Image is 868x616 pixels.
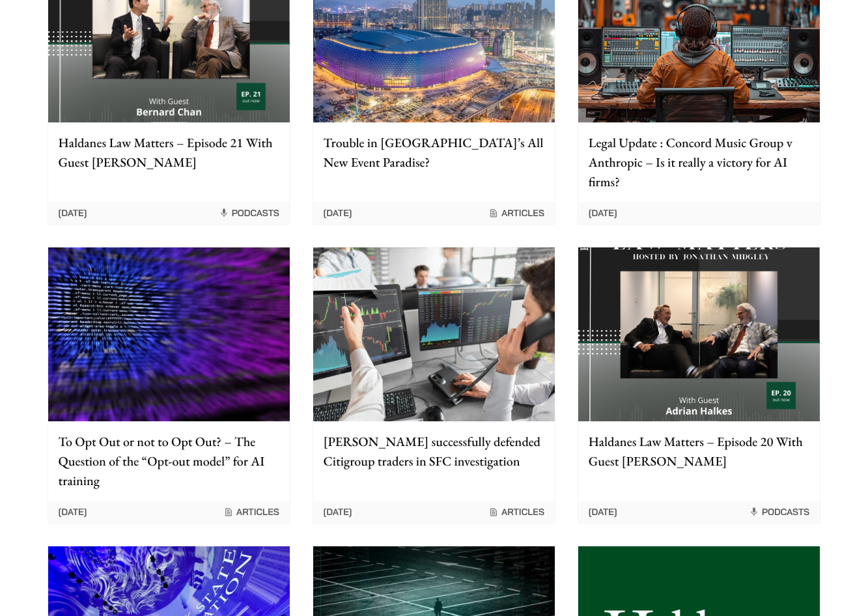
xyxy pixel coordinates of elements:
span: Articles [488,506,544,518]
time: [DATE] [59,506,87,518]
p: Trouble in [GEOGRAPHIC_DATA]’s All New Event Paradise? [324,133,544,172]
span: Articles [223,506,279,518]
span: Articles [488,207,544,219]
p: Haldanes Law Matters – Episode 21 With Guest [PERSON_NAME] [59,133,279,172]
time: [DATE] [324,207,352,219]
time: [DATE] [324,506,352,518]
a: To Opt Out or not to Opt Out? – The Question of the “Opt-out model” for AI training [DATE] Articles [48,247,290,524]
a: [PERSON_NAME] successfully defended Citigroup traders in SFC investigation [DATE] Articles [313,247,555,524]
p: [PERSON_NAME] successfully defended Citigroup traders in SFC investigation [324,432,544,471]
p: To Opt Out or not to Opt Out? – The Question of the “Opt-out model” for AI training [59,432,279,490]
span: Podcasts [749,506,809,518]
p: Haldanes Law Matters – Episode 20 With Guest [PERSON_NAME] [589,432,809,471]
a: Haldanes Law Matters – Episode 20 With Guest [PERSON_NAME] [DATE] Podcasts [578,247,820,524]
span: Podcasts [219,207,279,219]
p: Legal Update : Concord Music Group v Anthropic – Is it really a victory for AI firms? [589,133,809,191]
time: [DATE] [59,207,87,219]
time: [DATE] [589,506,617,518]
time: [DATE] [589,207,617,219]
